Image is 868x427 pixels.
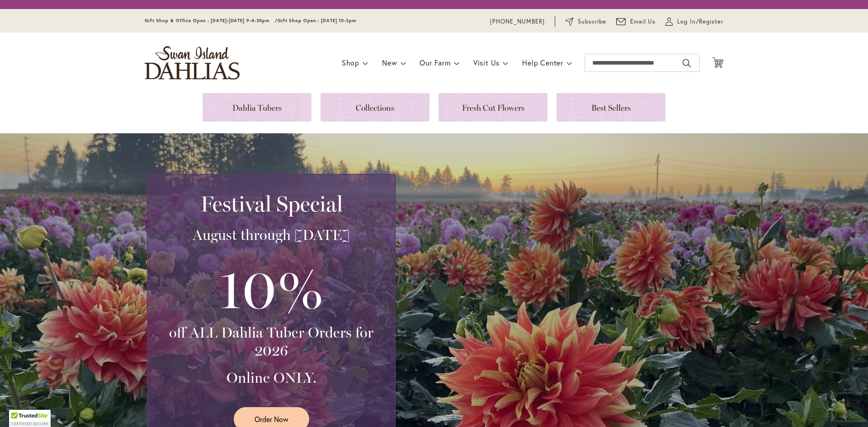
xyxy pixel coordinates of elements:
[420,58,450,67] span: Our Farm
[683,56,691,70] button: Search
[159,191,384,216] h2: Festival Special
[342,58,359,67] span: Shop
[522,58,563,67] span: Help Center
[578,17,606,26] span: Subscribe
[382,58,397,67] span: New
[565,17,606,26] a: Subscribe
[278,18,356,23] span: Gift Shop Open - [DATE] 10-3pm
[145,18,278,23] span: Gift Shop & Office Open - [DATE]-[DATE] 9-4:30pm /
[665,17,723,26] a: Log In/Register
[145,46,240,80] a: store logo
[159,369,384,387] h3: Online ONLY.
[490,17,545,26] a: [PHONE_NUMBER]
[473,58,500,67] span: Visit Us
[159,226,384,244] h3: August through [DATE]
[630,17,656,26] span: Email Us
[159,253,384,324] h3: 10%
[616,17,656,26] a: Email Us
[159,324,384,360] h3: off ALL Dahlia Tuber Orders for 2026
[677,17,723,26] span: Log In/Register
